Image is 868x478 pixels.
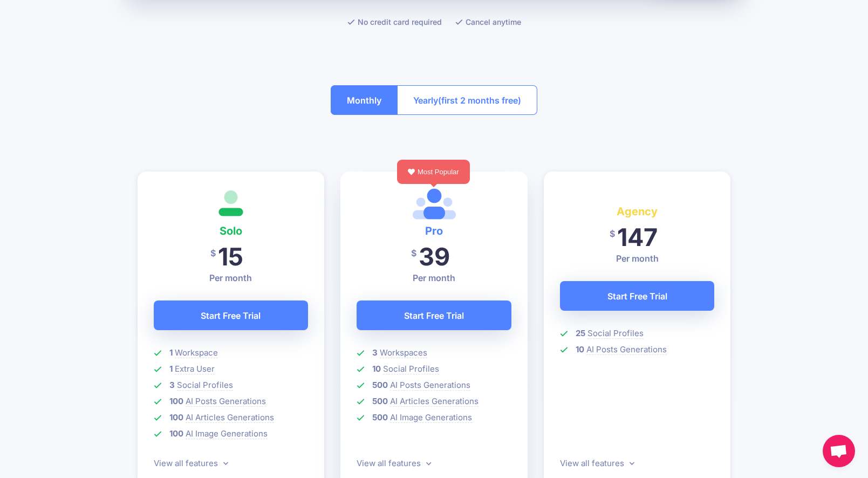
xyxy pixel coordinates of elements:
b: 500 [372,396,388,406]
span: $ [411,241,416,265]
div: Most Popular [397,160,470,184]
span: AI Articles Generations [390,396,479,407]
p: Per month [560,252,715,265]
span: 39 [419,242,450,271]
h4: Pro [357,222,511,240]
span: (first 2 months free) [438,92,521,109]
p: Per month [154,271,309,284]
b: 10 [576,344,584,354]
b: 500 [372,412,388,422]
span: 15 [218,242,243,271]
a: View all features [154,458,228,468]
span: AI Image Generations [186,428,268,439]
span: AI Posts Generations [586,344,667,355]
span: Social Profiles [587,328,644,339]
a: Start Free Trial [357,301,511,330]
span: $ [210,241,216,265]
span: Social Profiles [383,364,439,374]
span: AI Posts Generations [186,396,266,407]
p: Per month [357,271,511,284]
a: Start Free Trial [154,301,309,330]
b: 3 [372,347,378,358]
h4: Solo [154,222,309,240]
a: Start Free Trial [560,281,715,311]
span: AI Articles Generations [186,412,274,423]
a: View all features [560,458,634,468]
span: Workspaces [380,347,427,358]
b: 25 [576,328,585,338]
span: AI Posts Generations [390,380,470,391]
li: Cancel anytime [455,15,521,29]
b: 500 [372,380,388,390]
span: AI Image Generations [390,412,472,423]
a: Open chat [823,435,855,467]
button: Yearly(first 2 months free) [397,85,537,115]
span: 147 [617,222,658,252]
li: No credit card required [347,15,442,29]
a: View all features [357,458,431,468]
b: 10 [372,364,381,374]
button: Monthly [331,85,398,115]
h4: Agency [560,203,715,220]
span: $ [610,222,615,246]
